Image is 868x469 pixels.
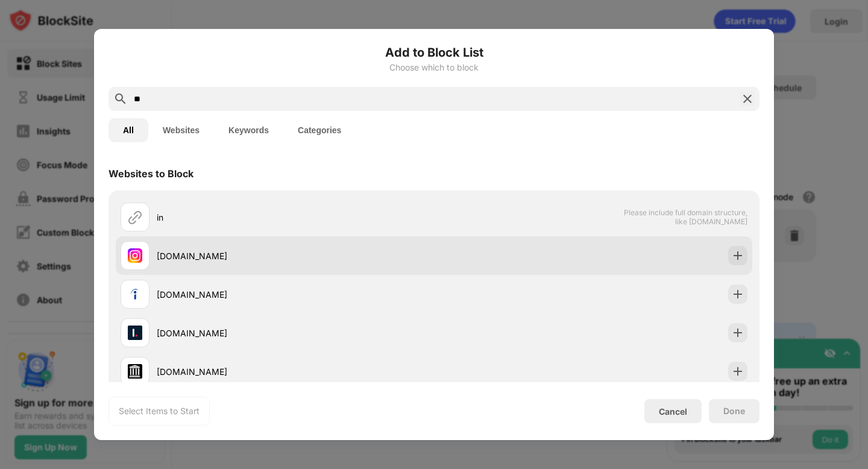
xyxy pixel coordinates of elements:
[157,288,434,301] div: [DOMAIN_NAME]
[108,43,759,61] h6: Add to Block List
[157,211,434,224] div: in
[108,63,759,72] div: Choose which to block
[128,248,142,263] img: favicons
[157,365,434,378] div: [DOMAIN_NAME]
[214,118,283,142] button: Keywords
[659,406,687,417] div: Cancel
[723,406,745,416] div: Done
[128,326,142,340] img: favicons
[157,327,434,339] div: [DOMAIN_NAME]
[157,250,434,262] div: [DOMAIN_NAME]
[623,208,747,226] span: Please include full domain structure, like [DOMAIN_NAME]
[119,405,200,417] div: Select Items to Start
[128,287,142,301] img: favicons
[128,364,142,379] img: favicons
[148,118,214,142] button: Websites
[108,118,148,142] button: All
[113,92,128,106] img: search.svg
[740,92,755,106] img: search-close
[283,118,356,142] button: Categories
[128,210,142,224] img: url.svg
[108,168,193,180] div: Websites to Block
